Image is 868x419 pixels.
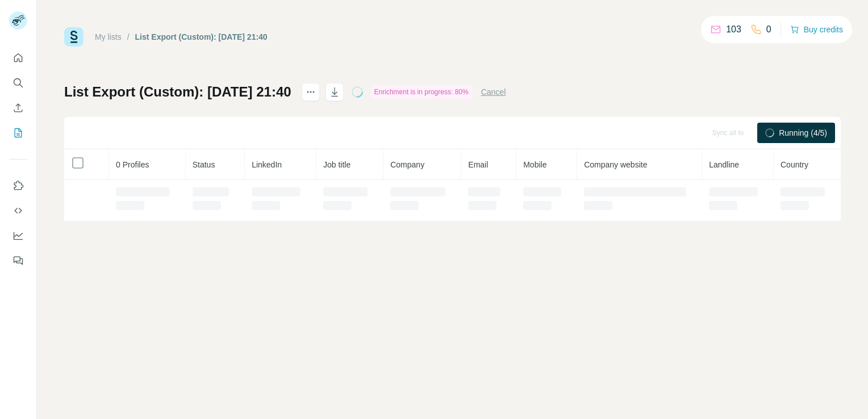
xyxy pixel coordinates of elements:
[9,175,27,196] button: Use Surfe on LinkedIn
[523,160,546,169] span: Mobile
[95,32,122,41] a: My lists
[468,160,488,169] span: Email
[9,200,27,221] button: Use Surfe API
[127,31,130,43] li: /
[9,98,27,118] button: Enrich CSV
[790,22,843,37] button: Buy credits
[390,160,424,169] span: Company
[709,160,739,169] span: Landline
[64,27,84,47] img: Surfe Logo
[252,160,282,169] span: LinkedIn
[323,160,350,169] span: Job title
[779,127,827,139] span: Running (4/5)
[481,86,506,98] button: Cancel
[371,85,472,99] div: Enrichment is in progress: 80%
[302,83,320,101] button: actions
[726,23,741,36] p: 103
[9,225,27,246] button: Dashboard
[584,160,647,169] span: Company website
[9,123,27,143] button: My lists
[9,48,27,68] button: Quick start
[116,160,149,169] span: 0 Profiles
[193,160,215,169] span: Status
[766,23,771,36] p: 0
[135,31,268,43] div: List Export (Custom): [DATE] 21:40
[9,250,27,271] button: Feedback
[9,73,27,93] button: Search
[781,160,808,169] span: Country
[64,83,291,101] h1: List Export (Custom): [DATE] 21:40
